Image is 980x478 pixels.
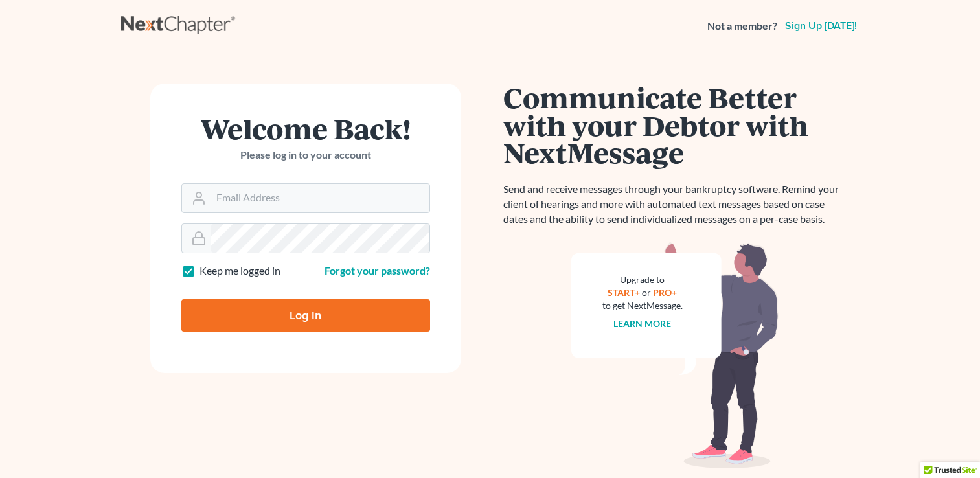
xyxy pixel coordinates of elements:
[181,115,430,142] h1: Welcome Back!
[608,287,640,298] a: START+
[503,182,847,227] p: Send and receive messages through your bankruptcy software. Remind your client of hearings and mo...
[181,148,430,163] p: Please log in to your account
[199,264,280,279] label: Keep me logged in
[613,318,671,329] a: Learn more
[571,242,779,469] img: nextmessage_bg-59042aed3d76b12b5cd301f8e5b87938c9018125f34e5fa2b7a6b67550977c72.svg
[602,273,683,286] div: Upgrade to
[325,264,430,277] a: Forgot your password?
[653,287,677,298] a: PRO+
[602,299,683,312] div: to get NextMessage.
[642,287,651,298] span: or
[782,21,860,31] a: Sign up [DATE]!
[503,84,847,166] h1: Communicate Better with your Debtor with NextMessage
[707,19,777,34] strong: Not a member?
[211,184,429,212] input: Email Address
[181,299,430,332] input: Log In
